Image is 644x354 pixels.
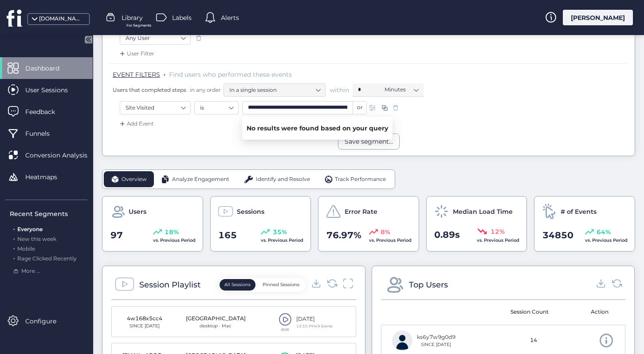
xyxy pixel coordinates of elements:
span: vs. Previous Period [477,237,519,243]
div: User Filter [118,49,154,58]
nz-select-item: Minutes [385,83,418,96]
div: SINCE [DATE] [122,323,167,330]
div: Add Event [118,119,154,128]
span: Conversion Analysis [25,150,101,160]
span: . [13,244,15,252]
span: vs. Previous Period [585,237,628,243]
span: vs. Previous Period [153,237,196,243]
div: [GEOGRAPHIC_DATA] [186,315,246,323]
span: Find users who performed these events [169,71,292,79]
span: Identify and Resolve [256,175,310,184]
div: Session Playlist [139,279,200,291]
div: SINCE [DATE] [417,341,456,348]
div: [DOMAIN_NAME] [39,15,83,23]
span: within [330,86,349,94]
span: 76.97% [326,228,361,242]
span: 14 [530,336,537,345]
div: No results were found based on your query [242,117,393,140]
span: 0.89s [434,228,460,242]
div: Recent Segments [10,209,87,219]
span: . [13,253,15,262]
span: 97 [110,228,123,242]
span: Mobile [17,245,35,252]
nz-select-item: is [200,101,233,114]
div: 4w168x5cc4 [122,315,167,323]
span: Funnels [25,129,63,138]
span: Feedback [25,107,68,117]
div: 00:00 [279,328,292,331]
span: Median Load Time [453,207,513,216]
span: Overview [122,175,147,184]
span: For Segments [126,23,151,28]
span: Error Rate [345,207,377,216]
div: [DATE] [296,315,333,323]
span: Track Performance [335,175,386,184]
span: Library [122,13,143,23]
mat-header-cell: Session Count [500,300,559,325]
span: . [13,224,15,232]
span: 12% [491,227,505,236]
span: Users that completed steps [113,86,186,94]
div: 12:55 PMㅤ49 Events [296,323,333,329]
span: 165 [218,228,237,242]
span: New this week [17,236,56,242]
span: vs. Previous Period [261,237,303,243]
span: Everyone [17,226,43,232]
span: Rage Clicked Recently [17,255,77,262]
span: User Sessions [25,85,81,95]
button: All Sessions [220,279,255,291]
span: Sessions [237,207,264,216]
nz-select-item: Any User [126,31,185,45]
nz-select-item: Site Visited [126,101,185,114]
span: Labels [172,13,192,23]
mat-header-cell: Action [560,300,619,325]
span: Alerts [221,13,239,23]
span: 18% [165,227,179,237]
span: # of Events [561,207,597,216]
span: Users [129,207,146,216]
span: vs. Previous Period [369,237,412,243]
div: desktop · Mac [186,323,246,330]
span: 35% [273,227,287,237]
span: Configure [25,316,70,326]
span: More ... [21,267,40,275]
span: Heatmaps [25,172,71,182]
span: . [13,234,15,242]
span: in any order [188,86,221,94]
button: Pinned Sessions [258,279,304,291]
span: 8% [381,227,390,237]
nz-select-item: In a single session [229,83,320,97]
span: . [164,69,165,78]
div: or [353,101,367,114]
span: Dashboard [25,63,73,73]
span: 34850 [542,228,573,242]
span: Analyze Engagement [172,175,229,184]
span: EVENT FILTERS [113,71,160,79]
div: Top Users [409,279,448,291]
span: 64% [597,227,611,237]
div: [PERSON_NAME] [563,10,633,25]
div: ks6y7w9g0d9 [417,333,456,342]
